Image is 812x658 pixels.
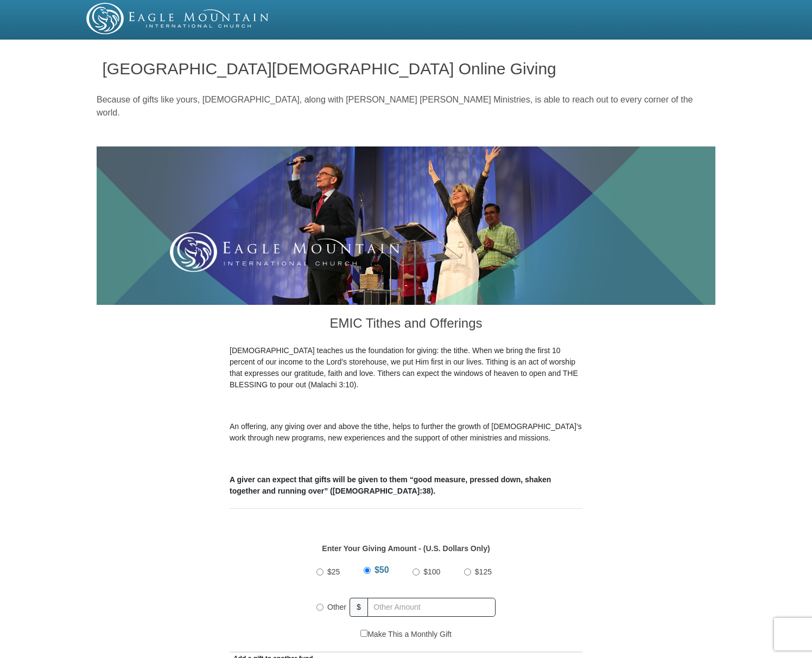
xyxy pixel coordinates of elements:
span: $125 [475,567,492,576]
p: An offering, any giving over and above the tithe, helps to further the growth of [DEMOGRAPHIC_DAT... [230,421,582,444]
input: Make This a Monthly Gift [360,630,367,637]
span: $ [350,598,368,617]
span: $25 [327,567,340,576]
b: A giver can expect that gifts will be given to them “good measure, pressed down, shaken together ... [230,475,551,495]
p: [DEMOGRAPHIC_DATA] teaches us the foundation for giving: the tithe. When we bring the first 10 pe... [230,345,582,391]
strong: Enter Your Giving Amount - (U.S. Dollars Only) [322,544,490,553]
span: $50 [375,565,389,574]
input: Other Amount [367,598,496,617]
h3: EMIC Tithes and Offerings [230,305,582,345]
h1: [GEOGRAPHIC_DATA][DEMOGRAPHIC_DATA] Online Giving [103,60,710,78]
span: $100 [423,567,440,576]
p: Because of gifts like yours, [DEMOGRAPHIC_DATA], along with [PERSON_NAME] [PERSON_NAME] Ministrie... [97,93,715,119]
label: Make This a Monthly Gift [360,629,452,640]
span: Other [327,603,346,611]
img: EMIC [86,3,270,34]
